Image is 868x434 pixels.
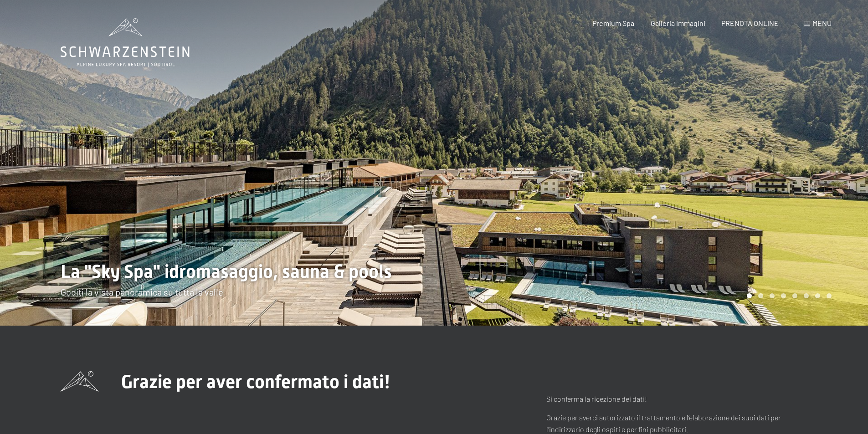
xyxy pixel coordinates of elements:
[121,371,390,393] span: Grazie per aver confermato i dati!
[592,19,634,27] a: Premium Spa
[804,293,809,298] div: Carousel Page 6
[747,293,752,298] div: Carousel Page 1 (Current Slide)
[546,393,808,405] p: Si conferma la ricezione dei dati!
[815,293,820,298] div: Carousel Page 7
[758,293,763,298] div: Carousel Page 2
[744,293,832,298] div: Carousel Pagination
[812,19,832,27] span: Menu
[721,19,779,27] a: PRENOTA ONLINE
[781,293,786,298] div: Carousel Page 4
[792,293,797,298] div: Carousel Page 5
[827,293,832,298] div: Carousel Page 8
[651,19,705,27] a: Galleria immagini
[770,293,775,298] div: Carousel Page 3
